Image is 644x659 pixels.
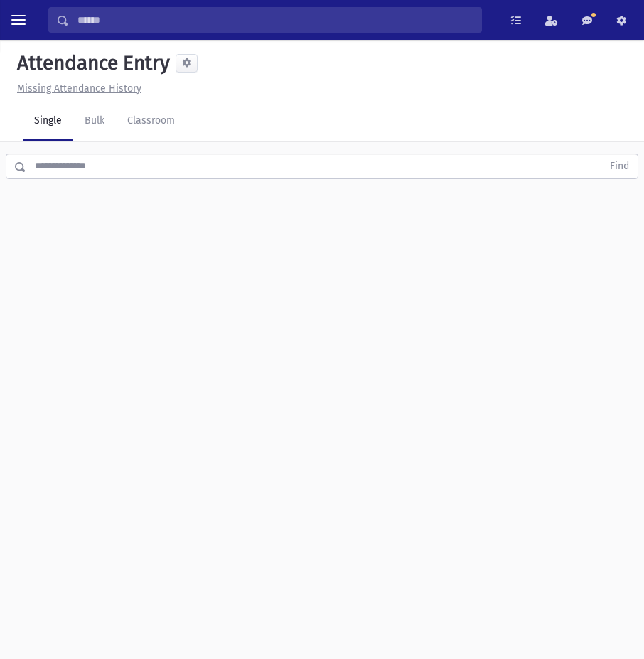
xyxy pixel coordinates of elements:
a: Bulk [73,102,116,141]
input: Search [69,7,481,33]
button: Find [601,154,638,178]
h5: Attendance Entry [11,51,170,75]
button: toggle menu [6,7,31,33]
u: Missing Attendance History [17,82,141,95]
a: Classroom [116,102,186,141]
a: Single [23,102,73,141]
a: Missing Attendance History [11,82,141,95]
